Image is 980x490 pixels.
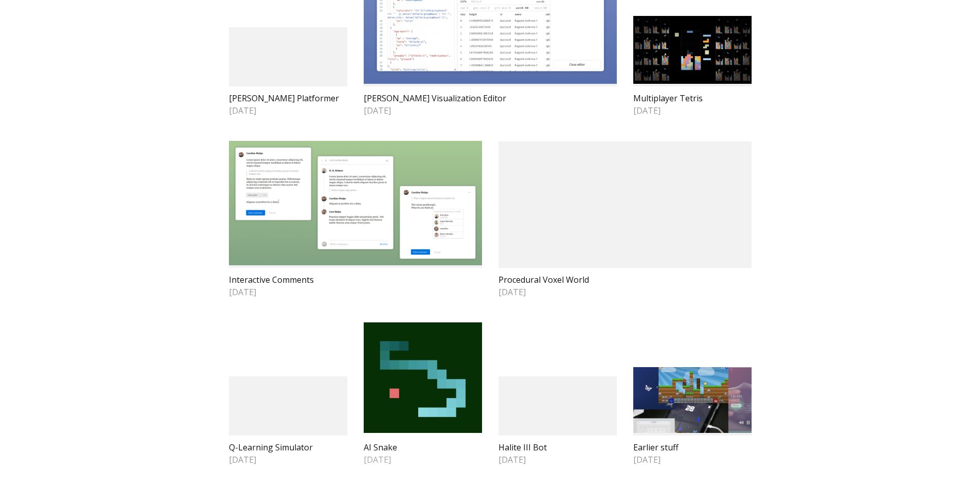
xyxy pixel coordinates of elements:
[364,93,617,104] h2: [PERSON_NAME] Visualization Editor
[229,442,347,453] h2: Q-Learning Simulator
[498,141,752,298] a: Procedural Voxel World[DATE]
[229,141,482,265] img: Interactive Comments
[633,367,752,433] img: Earlier stuff
[229,454,347,465] span: [DATE]
[498,376,617,465] a: Halite III Bot[DATE]
[229,93,347,104] h2: [PERSON_NAME] Platformer
[633,93,752,104] h2: Multiplayer Tetris
[229,286,482,298] span: [DATE]
[498,454,617,465] span: [DATE]
[364,454,482,465] span: [DATE]
[229,27,347,116] a: [PERSON_NAME] Platformer[DATE]
[364,442,482,453] h2: AI Snake
[633,442,752,453] h2: Earlier stuff
[229,376,347,465] a: Q-Learning Simulator[DATE]
[498,286,752,298] span: [DATE]
[229,274,482,285] h2: Interactive Comments
[364,322,482,433] img: AI Snake
[364,322,482,466] a: AI SnakeAI Snake[DATE]
[633,16,752,84] img: Multiplayer Tetris
[633,454,752,465] span: [DATE]
[633,367,752,465] a: Earlier stuffEarlier stuff[DATE]
[633,105,752,116] span: [DATE]
[498,442,617,453] h2: Halite III Bot
[498,274,752,285] h2: Procedural Voxel World
[633,16,752,116] a: Multiplayer TetrisMultiplayer Tetris[DATE]
[229,105,347,116] span: [DATE]
[364,105,617,116] span: [DATE]
[229,141,482,297] a: Interactive CommentsInteractive Comments[DATE]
